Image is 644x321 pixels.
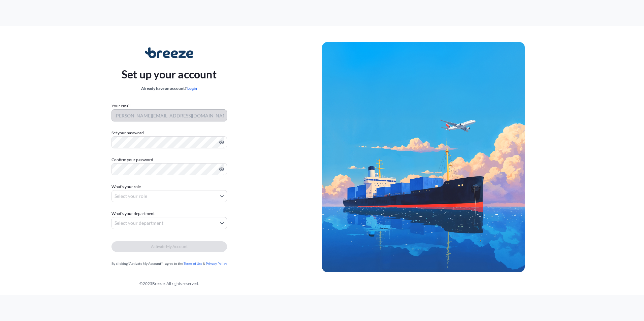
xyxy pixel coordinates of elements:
label: Confirm your password [111,156,227,163]
span: What's your department [111,210,155,217]
button: Show password [219,167,224,172]
span: Select your department [115,220,163,226]
label: Your email [111,103,130,109]
span: Select your role [115,193,147,200]
a: Terms of Use [184,261,202,265]
a: Privacy Policy [206,261,227,265]
div: © 2025 Breeze. All rights reserved. [16,280,322,287]
button: Show password [219,140,224,145]
label: Set your password [111,130,227,136]
div: Already have an account? [122,85,217,92]
img: Breeze [145,47,194,58]
p: Set up your account [122,66,217,82]
span: What's your role [111,183,141,190]
a: Login [187,86,197,91]
div: By clicking "Activate My Account" I agree to the & [111,260,227,267]
button: Select your role [111,190,227,202]
span: Activate My Account [151,243,188,250]
button: Activate My Account [111,241,227,252]
input: Your email address [111,109,227,121]
button: Select your department [111,217,227,229]
img: Ship illustration [322,42,525,272]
